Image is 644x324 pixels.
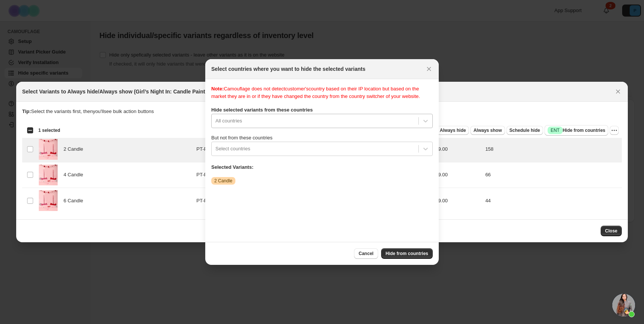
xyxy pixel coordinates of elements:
[214,178,232,184] span: 2 Candle
[211,65,365,73] h2: Select countries where you want to hide the selected variants
[211,85,433,100] div: Camouflage does not detect customer's country based on their IP location but based on the market ...
[510,127,540,133] span: Schedule hide
[194,162,433,188] td: PT-Pro-Gn+PT-Pro-Gn
[354,248,378,259] button: Cancel
[22,108,622,115] p: Select the variants first, then you'll see bulk action buttons
[64,197,87,205] span: 6 Candle
[545,125,608,136] button: SuccessENTHide from countries
[507,126,543,135] button: Schedule hide
[433,162,483,188] td: 69.00
[470,126,505,135] button: Always show
[211,86,224,92] b: Note:
[211,135,273,141] span: But not from these countries
[440,127,466,133] span: Always hide
[612,294,635,316] a: Open chat
[610,126,619,135] button: More actions
[38,127,60,133] span: 1 selected
[605,228,618,234] span: Close
[437,126,469,135] button: Always hide
[22,109,31,114] strong: Tip:
[433,188,483,214] td: 89.00
[359,251,373,257] span: Cancel
[381,248,433,259] button: Hide from countries
[483,162,622,188] td: 66
[194,136,433,162] td: PT-Pro-Gn
[433,136,483,162] td: 49.00
[548,127,605,134] span: Hide from countries
[39,139,58,160] img: 010825_-_Product_-_Pottd_Girls_Night_in_Eternal_Rose1124540_v4_fa01b586-90b0-4516-991d-387e288364...
[211,107,313,113] b: Hide selected variants from these countries
[483,188,622,214] td: 44
[211,164,253,170] b: Selected Variants:
[551,127,560,133] span: ENT
[64,171,87,179] span: 4 Candle
[483,136,622,162] td: 158
[473,127,502,133] span: Always show
[39,165,58,185] img: 010825_-_Product_-_Pottd_Girls_Night_in_Eternal_Rose1124540_v4_fa01b586-90b0-4516-991d-387e288364...
[613,86,623,97] button: Close
[601,226,622,236] button: Close
[39,190,58,211] img: 010825_-_Product_-_Pottd_Girls_Night_in_Eternal_Rose1124540_v4_fa01b586-90b0-4516-991d-387e288364...
[424,64,434,74] button: Close
[22,88,223,95] h2: Select Variants to Always hide/Always show (Girl’s Night In: Candle Painting Kit)
[64,145,87,153] span: 2 Candle
[386,251,428,257] span: Hide from countries
[194,188,433,214] td: PT-Pro-Gn+PT-Pro-Gn+PT-Pro-Gn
